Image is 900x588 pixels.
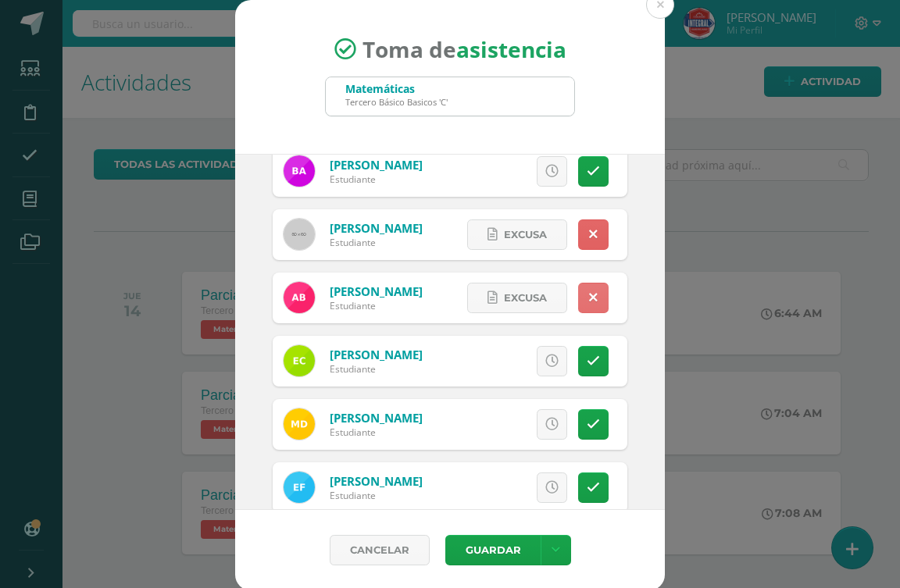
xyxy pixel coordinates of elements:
[467,283,567,313] a: Excusa
[330,157,423,173] a: [PERSON_NAME]
[362,34,566,64] span: Toma de
[345,96,448,108] div: Tercero Básico Basicos 'C'
[504,283,547,312] span: Excusa
[330,299,423,312] div: Estudiante
[345,81,448,96] div: Matemáticas
[284,408,315,440] img: f2a87839804653cc9819859b787d3a91.png
[456,34,566,64] strong: asistencia
[284,219,315,250] img: 60x60
[330,236,423,249] div: Estudiante
[330,173,423,186] div: Estudiante
[284,345,315,376] img: 41a8ff595afcb620ac474203de0253b3.png
[330,283,423,299] a: [PERSON_NAME]
[330,347,423,362] a: [PERSON_NAME]
[445,535,541,565] button: Guardar
[330,362,423,376] div: Estudiante
[330,220,423,236] a: [PERSON_NAME]
[467,219,567,250] a: Excusa
[330,535,430,565] a: Cancelar
[284,282,315,313] img: 86a3e64e243d088256f3e9291ed415aa.png
[330,426,423,439] div: Estudiante
[330,473,423,489] a: [PERSON_NAME]
[330,489,423,502] div: Estudiante
[504,220,547,249] span: Excusa
[330,410,423,426] a: [PERSON_NAME]
[284,472,315,503] img: d3b128c39ea57694f58455a080abdb5b.png
[326,77,574,116] input: Busca un grado o sección aquí...
[284,155,315,187] img: 17f76517200ddf680eea2a51e0d176d6.png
